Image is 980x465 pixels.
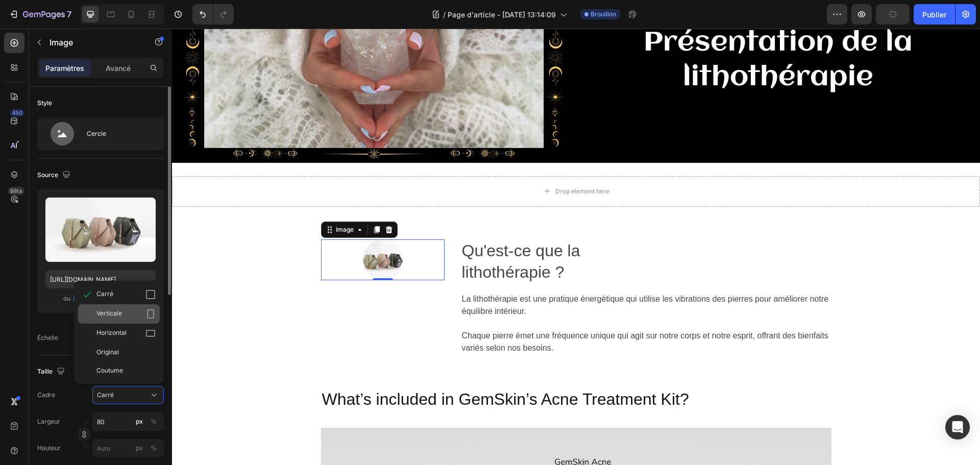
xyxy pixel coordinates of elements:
[63,295,70,302] font: ou
[45,198,156,262] img: image d'aperçu
[96,309,122,317] font: Verticale
[591,10,616,18] font: Brouillon
[72,293,138,304] button: [GEOGRAPHIC_DATA]
[96,366,123,374] font: Coutume
[37,171,58,179] font: Source
[136,418,143,425] font: px
[92,386,164,404] button: Carré
[151,418,157,425] font: %
[290,234,393,253] span: lithothérapie ?
[37,391,55,399] font: Cadre
[289,263,659,327] div: Rich Text Editor. Editing area: main
[4,4,76,25] button: 7
[290,266,657,287] span: La lithothérapie est une pratique énergétique qui utilise les vibrations des pierres pour amélior...
[383,159,437,167] div: Drop element here
[151,444,157,452] font: %
[50,37,73,47] font: Image
[12,109,22,116] font: 450
[45,64,84,72] font: Paramètres
[96,329,127,336] font: Horizontal
[136,444,143,452] font: px
[162,197,184,206] div: Image
[37,368,53,375] font: Taille
[290,212,658,254] p: ⁠⁠⁠⁠⁠⁠⁠
[10,187,22,194] font: Bêta
[133,415,145,428] button: %
[106,64,131,72] font: Avancé
[922,10,946,19] font: Publier
[148,442,160,454] button: px
[190,211,231,252] img: image_demo.jpg
[37,334,58,341] font: Échelle
[45,270,156,288] input: https://example.com/image.jpg
[443,10,446,19] font: /
[96,348,119,356] font: Original
[290,303,656,324] span: Chaque pierre émet une fréquence unique qui agit sur notre corps et notre esprit, offrant des bie...
[192,4,234,25] div: Annuler/Rétablir
[37,99,52,107] font: Style
[87,130,106,137] font: Cercle
[133,442,145,454] button: %
[289,211,659,255] h2: Rich Text Editor. Editing area: main
[448,10,556,19] font: Page d'article - [DATE] 13:14:09
[290,213,408,231] span: Qu'est-ce que la
[50,36,136,48] p: Image
[96,290,113,298] font: Carré
[945,415,970,439] div: Ouvrir Intercom Messenger
[914,4,955,25] button: Publier
[97,391,114,399] font: Carré
[67,9,71,19] font: 7
[150,360,658,382] p: What’s included in GemSkin’s Acne Treatment Kit?
[92,412,164,431] input: px%
[172,29,980,465] iframe: Zone de conception
[148,415,160,428] button: px
[73,295,138,302] font: [GEOGRAPHIC_DATA]
[37,418,60,425] font: Largeur
[37,444,61,452] font: Hauteur
[92,439,164,457] input: px%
